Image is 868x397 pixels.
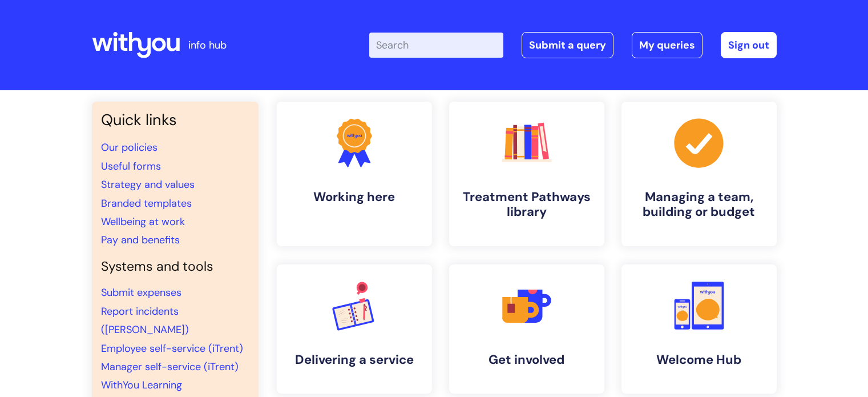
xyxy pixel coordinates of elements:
h4: Welcome Hub [631,352,768,367]
a: Wellbeing at work [101,215,185,228]
a: Managing a team, building or budget [621,102,777,246]
a: Strategy and values [101,178,195,191]
a: Sign out [721,32,777,58]
a: My queries [632,32,703,58]
h4: Managing a team, building or budget [631,190,768,220]
h4: Treatment Pathways library [458,190,595,220]
a: Treatment Pathways library [449,102,604,246]
input: Search [369,33,503,58]
p: info hub [188,36,227,54]
h4: Delivering a service [286,352,423,367]
a: Employee self-service (iTrent) [101,342,243,355]
a: Manager self-service (iTrent) [101,360,239,374]
a: Welcome Hub [621,264,777,394]
a: Submit a query [522,32,613,58]
a: Submit expenses [101,286,181,299]
a: Delivering a service [277,264,432,394]
a: Get involved [449,264,604,394]
div: | - [369,32,777,58]
a: Branded templates [101,197,192,210]
a: Report incidents ([PERSON_NAME]) [101,304,189,336]
h3: Quick links [101,111,249,129]
a: WithYou Learning [101,378,182,392]
a: Our policies [101,141,158,154]
h4: Get involved [458,352,595,367]
h4: Working here [286,190,423,204]
a: Working here [277,102,432,246]
a: Pay and benefits [101,233,180,247]
h4: Systems and tools [101,259,249,275]
a: Useful forms [101,159,161,173]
